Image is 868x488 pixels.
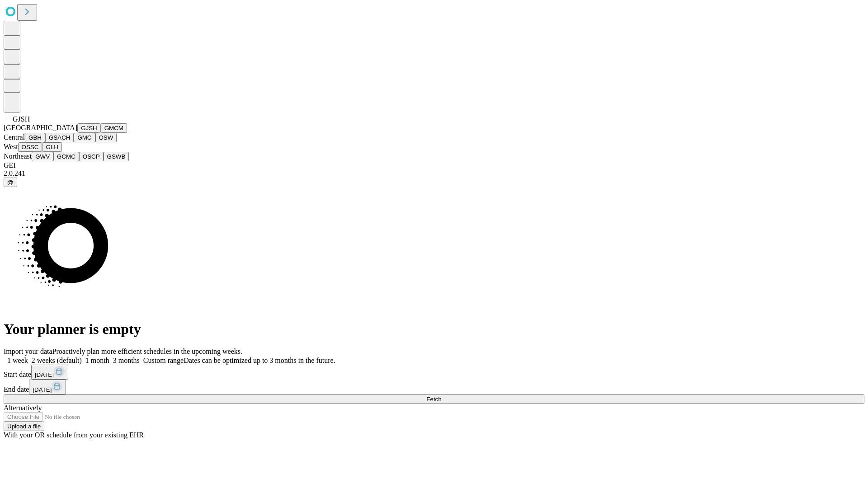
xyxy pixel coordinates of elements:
[95,133,117,142] button: OSW
[4,124,77,131] span: [GEOGRAPHIC_DATA]
[35,371,54,378] span: [DATE]
[101,123,127,133] button: GMCM
[4,143,18,150] span: West
[4,321,864,338] h1: Your planner is empty
[53,152,79,161] button: GCMC
[4,394,864,404] button: Fetch
[143,357,184,364] span: Custom range
[74,133,95,142] button: GMC
[18,142,42,152] button: OSSC
[4,347,52,355] span: Import your data
[25,133,45,142] button: GBH
[4,365,864,380] div: Start date
[85,357,109,364] span: 1 month
[13,115,30,123] span: GJSH
[184,357,335,364] span: Dates can be optimized up to 3 months in the future.
[31,365,68,380] button: [DATE]
[426,396,441,403] span: Fetch
[4,431,144,439] span: With your OR schedule from your existing EHR
[79,152,104,161] button: OSCP
[4,169,864,178] div: 2.0.241
[4,178,17,187] button: @
[113,357,140,364] span: 3 months
[4,404,42,412] span: Alternatively
[33,386,52,393] span: [DATE]
[4,380,864,394] div: End date
[32,152,53,161] button: GWV
[7,357,28,364] span: 1 week
[45,133,74,142] button: GSACH
[104,152,129,161] button: GSWB
[4,422,44,431] button: Upload a file
[4,152,32,160] span: Northeast
[52,347,242,355] span: Proactively plan more efficient schedules in the upcoming weeks.
[4,133,25,141] span: Central
[4,161,864,169] div: GEI
[29,380,66,394] button: [DATE]
[32,357,82,364] span: 2 weeks (default)
[7,179,14,186] span: @
[42,142,61,152] button: GLH
[77,123,101,133] button: GJSH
